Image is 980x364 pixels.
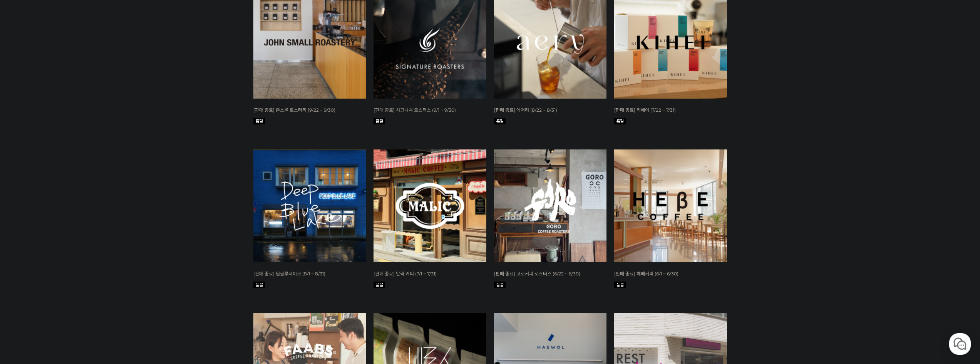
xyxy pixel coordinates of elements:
a: [판매 종료] 존스몰 로스터리 (9/22 ~ 9/30) [253,107,335,113]
a: 홈 [2,244,51,263]
a: [판매 종료] 말릭 커피 (7/1 ~ 7/31) [374,270,437,277]
img: 품절 [253,118,265,124]
span: 홈 [24,256,29,262]
img: 품절 [374,282,385,288]
span: [판매 종료] 키헤이 (7/22 ~ 7/31) [614,107,676,113]
span: 설정 [119,256,128,262]
img: 6월 커피 월픽 헤베커피 [614,149,727,262]
a: [판매 종료] 에어리 (8/22 ~ 8/31) [494,107,557,113]
img: 품절 [374,118,385,124]
a: 설정 [99,244,148,263]
a: [판매 종료] 딥블루레이크 (8/1 ~ 8/31) [253,270,325,277]
span: [판매 종료] 에어리 (8/22 ~ 8/31) [494,107,557,113]
a: [판매 종료] 헤베커피 (6/1 ~ 6/30) [614,270,678,277]
img: 6월 커피 스몰 월픽 고로커피 로스터스 [494,149,607,262]
img: 품절 [253,282,265,288]
a: [판매 종료] 키헤이 (7/22 ~ 7/31) [614,107,676,113]
img: 품절 [614,118,626,124]
img: 7월 커피 월픽 말릭커피 [374,149,486,262]
a: 대화 [51,244,99,263]
span: 대화 [70,256,80,262]
span: [판매 종료] 시그니쳐 로스터스 (9/1 ~ 9/30) [374,107,456,113]
img: 8월 커피 월픽 딥블루레이크 [253,149,366,262]
img: 품절 [494,282,506,288]
img: 품절 [494,118,506,124]
span: [판매 종료] 존스몰 로스터리 (9/22 ~ 9/30) [253,107,335,113]
a: [판매 종료] 시그니쳐 로스터스 (9/1 ~ 9/30) [374,107,456,113]
a: [판매 종료] 고로커피 로스터스 (6/22 ~ 6/30) [494,270,580,277]
img: 품절 [614,282,626,288]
